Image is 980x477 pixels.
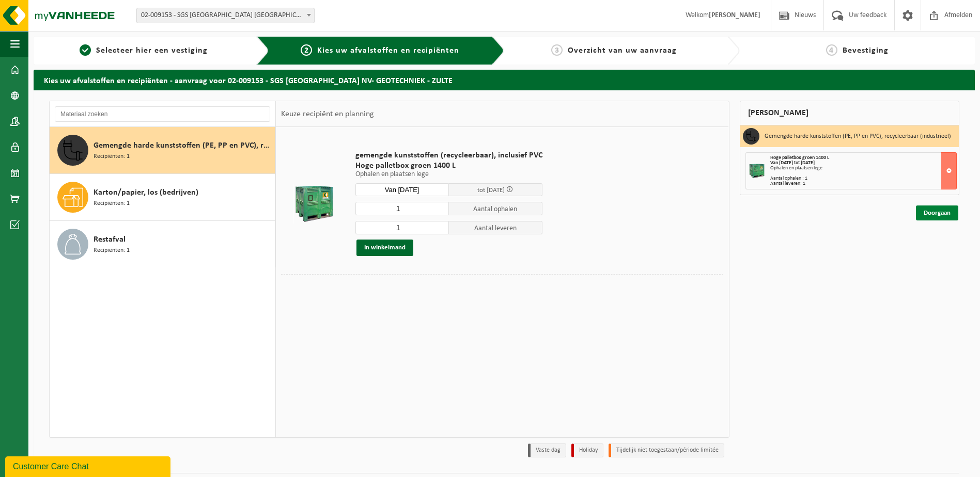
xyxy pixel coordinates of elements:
button: In winkelmand [356,240,413,256]
span: Bevestiging [843,46,889,55]
span: Aantal ophalen [449,202,542,215]
span: 4 [826,44,837,56]
a: Doorgaan [916,205,958,220]
li: Tijdelijk niet toegestaan/période limitée [609,443,724,457]
span: 02-009153 - SGS BELGIUM NV- GEOTECHNIEK - ZULTE [136,8,315,23]
input: Materiaal zoeken [55,106,270,122]
span: 3 [551,44,563,56]
div: Aantal leveren: 1 [770,181,957,186]
span: Selecteer hier een vestiging [96,46,208,55]
span: 02-009153 - SGS BELGIUM NV- GEOTECHNIEK - ZULTE [137,8,314,23]
span: 2 [301,44,312,56]
a: 1Selecteer hier een vestiging [39,44,248,57]
input: Selecteer datum [355,183,449,196]
span: Kies uw afvalstoffen en recipiënten [317,46,459,55]
span: 1 [80,44,91,56]
button: Restafval Recipiënten: 1 [50,221,275,267]
span: Recipiënten: 1 [94,199,130,209]
span: Karton/papier, los (bedrijven) [94,186,198,199]
strong: Van [DATE] tot [DATE] [770,160,815,166]
div: [PERSON_NAME] [740,101,960,125]
span: Gemengde harde kunststoffen (PE, PP en PVC), recycleerbaar (industrieel) [94,139,272,152]
li: Vaste dag [528,443,566,457]
iframe: chat widget [5,454,173,477]
span: Recipiënten: 1 [94,152,130,162]
h2: Kies uw afvalstoffen en recipiënten - aanvraag voor 02-009153 - SGS [GEOGRAPHIC_DATA] NV- GEOTECH... [34,70,975,90]
div: Aantal ophalen : 1 [770,176,957,181]
span: Aantal leveren [449,221,542,234]
span: Hoge palletbox groen 1400 L [355,161,542,171]
strong: [PERSON_NAME] [709,11,760,19]
span: Overzicht van uw aanvraag [568,46,677,55]
li: Holiday [571,443,603,457]
p: Ophalen en plaatsen lege [355,171,542,178]
div: Ophalen en plaatsen lege [770,166,957,171]
h3: Gemengde harde kunststoffen (PE, PP en PVC), recycleerbaar (industrieel) [765,128,951,145]
div: Keuze recipiënt en planning [276,101,379,127]
span: Restafval [94,233,126,246]
button: Gemengde harde kunststoffen (PE, PP en PVC), recycleerbaar (industrieel) Recipiënten: 1 [50,127,275,174]
button: Karton/papier, los (bedrijven) Recipiënten: 1 [50,174,275,221]
span: tot [DATE] [477,187,505,194]
span: Recipiënten: 1 [94,246,130,256]
span: gemengde kunststoffen (recycleerbaar), inclusief PVC [355,150,542,161]
span: Hoge palletbox groen 1400 L [770,155,829,161]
